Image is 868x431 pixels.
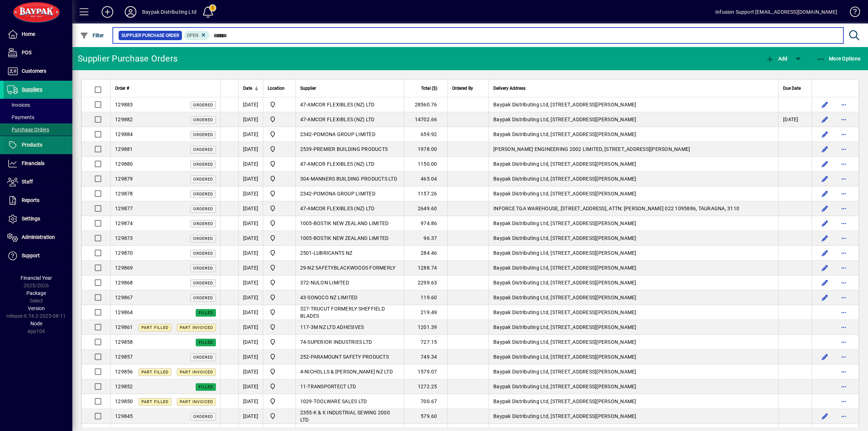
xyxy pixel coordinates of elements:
[22,179,33,185] span: Staff
[783,84,807,92] div: Due Date
[22,234,55,240] span: Administration
[819,188,831,199] button: Edit
[78,53,178,64] div: Supplier Purchase Orders
[268,145,291,153] span: Baypak - Onekawa
[268,160,291,168] span: Baypak - Onekawa
[199,385,213,389] span: Filled
[268,323,291,331] span: Baypak - Onekawa
[199,340,213,345] span: Filled
[268,115,291,124] span: Baypak - Onekawa
[193,355,213,360] span: Ordered
[489,112,778,127] td: Baypak Distributing Ltd, [STREET_ADDRESS][PERSON_NAME]
[4,191,72,210] a: Reports
[300,354,309,360] span: 252
[193,266,213,271] span: Ordered
[819,158,831,170] button: Edit
[404,320,447,335] td: 1201.39
[819,173,831,185] button: Edit
[268,263,291,272] span: Baypak - Onekawa
[193,103,213,107] span: Ordered
[238,246,263,261] td: [DATE]
[238,231,263,246] td: [DATE]
[819,128,831,140] button: Edit
[268,412,291,421] span: Baypak - Onekawa
[300,146,312,152] span: 2539
[243,84,259,92] div: Date
[838,351,850,363] button: More options
[295,172,404,186] td: -
[300,324,309,330] span: 117
[300,176,309,182] span: 304
[819,203,831,214] button: Edit
[404,394,447,409] td: 700.67
[238,261,263,275] td: [DATE]
[300,191,312,197] span: 2342
[268,84,285,92] span: Location
[489,379,778,394] td: Baypak Distributing Ltd, [STREET_ADDRESS][PERSON_NAME]
[115,235,133,241] span: 129873
[115,117,133,122] span: 129882
[489,305,778,320] td: Baypak Distributing Ltd, [STREET_ADDRESS][PERSON_NAME]
[22,31,35,37] span: Home
[489,261,778,275] td: Baypak Distributing Ltd, [STREET_ADDRESS][PERSON_NAME]
[96,5,119,18] button: Add
[268,84,291,92] div: Location
[838,217,850,229] button: More options
[119,5,142,18] button: Profile
[30,321,42,326] span: Node
[268,174,291,183] span: Baypak - Onekawa
[489,394,778,409] td: Baypak Distributing Ltd, [STREET_ADDRESS][PERSON_NAME]
[489,157,778,172] td: Baypak Distributing Ltd, [STREET_ADDRESS][PERSON_NAME]
[409,84,444,92] div: Total ($)
[305,369,393,375] span: NICHOLLS & [PERSON_NAME] NZ LTD
[300,295,306,300] span: 43
[404,216,447,231] td: 974.86
[268,367,291,376] span: Baypak - Onekawa
[295,246,404,261] td: -
[141,400,169,404] span: Part Filled
[180,370,213,375] span: Part Invoiced
[404,305,447,320] td: 219.49
[311,324,364,330] span: 3M NZ LTD ADHESIVES
[311,354,389,360] span: PARAMOUNT SAFETY PRODUCTS
[4,228,72,246] a: Administration
[295,186,404,201] td: -
[819,143,831,155] button: Edit
[295,350,404,364] td: -
[838,321,850,333] button: More options
[193,236,213,241] span: Ordered
[300,306,385,319] span: TRUCUT FORMERLY SHEFFIELD BLADES
[489,364,778,379] td: Baypak Distributing Ltd, [STREET_ADDRESS][PERSON_NAME]
[238,142,263,157] td: [DATE]
[404,364,447,379] td: 1579.07
[295,231,404,246] td: -
[300,410,390,423] span: K & K INDUSTRIAL SEWING 2000 LTD
[314,220,389,226] span: BOSTIK NEW ZEALAND LIMITED
[4,155,72,173] a: Financials
[295,127,404,142] td: -
[238,320,263,335] td: [DATE]
[295,290,404,305] td: -
[115,84,129,92] span: Order #
[838,99,850,110] button: More options
[268,278,291,287] span: Baypak - Onekawa
[180,325,213,330] span: Part Invoiced
[193,251,213,256] span: Ordered
[7,114,34,120] span: Payments
[404,379,447,394] td: 1272.25
[295,275,404,290] td: -
[838,381,850,392] button: More options
[404,112,447,127] td: 14702.66
[307,117,374,122] span: AMCOR FLEXIBLES (NZ) LTD
[300,102,306,107] span: 47
[238,157,263,172] td: [DATE]
[4,25,72,43] a: Home
[300,84,316,92] span: Supplier
[819,217,831,229] button: Edit
[22,50,31,55] span: POS
[4,123,72,136] a: Purchase Orders
[300,398,312,404] span: 1029
[238,379,263,394] td: [DATE]
[489,409,778,424] td: Baypak Distributing Ltd, [STREET_ADDRESS][PERSON_NAME]
[243,84,252,92] span: Date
